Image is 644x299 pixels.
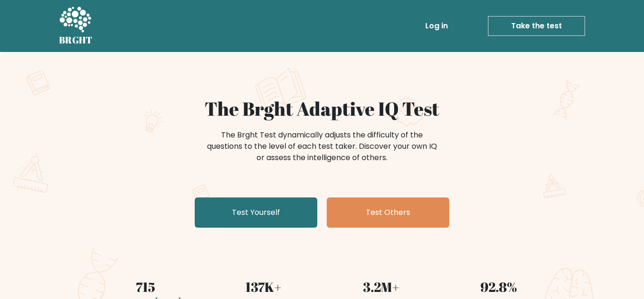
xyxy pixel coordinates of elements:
[59,4,93,48] a: BRGHT
[204,129,440,163] div: The Brght Test dynamically adjusts the difficulty of the questions to the level of each test take...
[92,277,198,297] div: 715
[327,197,449,228] a: Test Others
[210,277,316,297] div: 137K+
[446,277,552,297] div: 92.8%
[488,16,585,36] a: Take the test
[421,17,452,35] a: Log in
[328,277,434,297] div: 3.2M+
[59,34,93,46] h5: BRGHT
[92,97,552,120] h1: The Brght Adaptive IQ Test
[195,197,317,228] a: Test Yourself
